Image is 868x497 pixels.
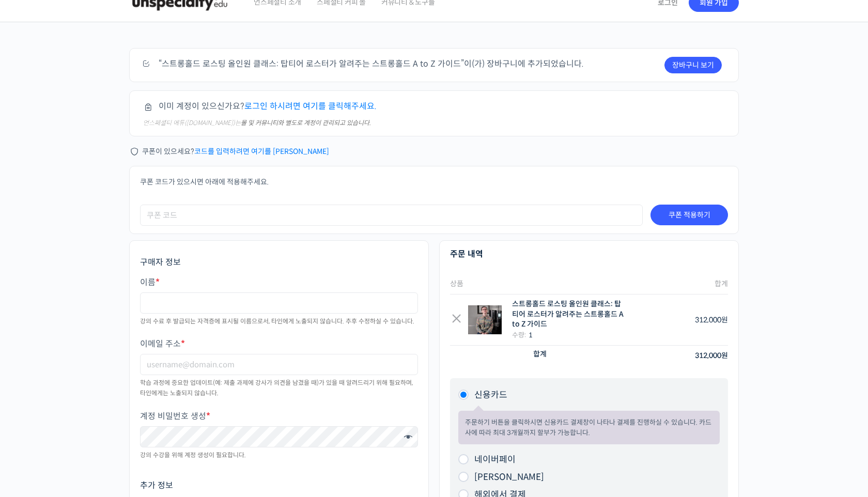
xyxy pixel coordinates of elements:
[140,412,418,421] label: 계정 비밀번호 생성
[664,57,722,73] a: 장바구니 보기
[695,315,728,324] bdi: 312,000
[244,101,377,112] a: 로그인 하시려면 여기를 클릭해주세요.
[631,274,728,294] th: 합계
[695,351,728,360] bdi: 312,000
[140,480,418,491] h3: 추가 정보
[33,343,39,351] span: 홈
[529,331,533,339] strong: 1
[512,330,625,340] div: 수량:
[129,90,739,136] div: 이미 계정이 있으신가요?
[143,118,722,128] div: 언스페셜티 에듀([DOMAIN_NAME])는
[129,145,739,159] div: 쿠폰이 있으세요?
[450,248,728,260] h3: 주문 내역
[721,315,728,324] span: 원
[68,328,133,353] a: 대화
[241,119,371,127] strong: 몰 및 커뮤니티와 별도로 계정이 관리되고 있습니다.
[721,351,728,360] span: 원
[474,390,507,400] label: 신용카드
[160,343,172,351] span: 설정
[140,175,728,189] p: 쿠폰 코드가 있으시면 아래에 적용해주세요.
[474,454,516,465] label: 네이버페이
[140,278,418,287] label: 이름
[450,274,631,294] th: 상품
[140,354,418,375] input: username@domain.com
[95,344,107,352] span: 대화
[156,277,160,288] abbr: 필수
[450,346,631,366] th: 합계
[140,378,418,399] div: 학습 과정에 중요한 업데이트(예: 제출 과제에 강사가 의견을 남겼을 때)가 있을 때 알려드리기 위해 필요하며, 타인에게는 노출되지 않습니다.
[140,257,418,268] h3: 구매자 정보
[3,328,68,353] a: 홈
[181,338,185,349] abbr: 필수
[140,205,643,226] input: 쿠폰 코드
[206,411,210,422] abbr: 필수
[140,339,418,349] label: 이메일 주소
[140,450,418,460] div: 강의 수강을 위해 계정 생성이 필요합니다.
[140,316,418,327] div: 강의 수료 후 발급되는 자격증에 표시될 이름으로서, 타인에게 노출되지 않습니다. 추후 수정하실 수 있습니다.
[133,328,198,353] a: 설정
[474,472,544,483] label: [PERSON_NAME]
[450,314,463,327] a: Remove this item
[465,417,713,438] p: 주문하기 버튼을 클릭하시면 신용카드 결제창이 나타나 결제를 진행하실 수 있습니다. 카드사에 따라 최대 3개월까지 할부가 가능합니다.
[129,48,739,82] div: “스트롱홀드 로스팅 올인원 클래스: 탑티어 로스터가 알려주는 스트롱홀드 A to Z 가이드”이(가) 장바구니에 추가되었습니다.
[512,299,625,330] div: 스트롱홀드 로스팅 올인원 클래스: 탑티어 로스터가 알려주는 스트롱홀드 A to Z 가이드
[650,205,728,225] button: 쿠폰 적용하기
[194,147,329,156] a: 코드를 입력하려면 여기를 [PERSON_NAME]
